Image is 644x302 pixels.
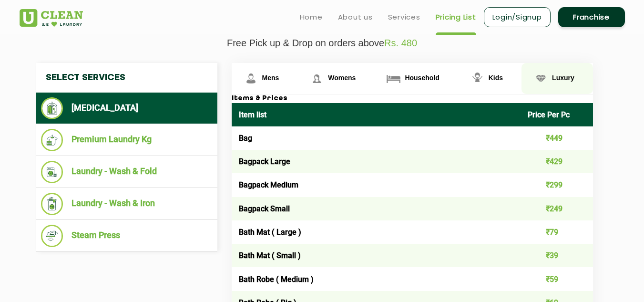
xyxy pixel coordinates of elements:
img: Dry Cleaning [41,97,63,119]
h3: Items & Prices [232,94,593,103]
td: ₹429 [521,150,593,173]
td: Bath Mat ( Small ) [232,244,521,267]
td: Bath Robe ( Medium ) [232,267,521,291]
td: Bath Mat ( Large ) [232,220,521,244]
td: Bagpack Large [232,150,521,173]
span: Womens [328,74,356,82]
li: Laundry - Wash & Fold [41,161,213,183]
li: [MEDICAL_DATA] [41,97,213,119]
td: ₹249 [521,197,593,220]
td: Bag [232,126,521,150]
a: Franchise [558,7,625,27]
img: Steam Press [41,225,63,247]
li: Premium Laundry Kg [41,129,213,151]
td: ₹39 [521,244,593,267]
h4: Select Services [36,63,217,93]
img: Premium Laundry Kg [41,129,63,151]
img: Womens [308,70,325,87]
p: Free Pick up & Drop on orders above [20,38,625,49]
img: Laundry - Wash & Iron [41,193,63,215]
th: Price Per Pc [521,103,593,126]
td: ₹79 [521,220,593,244]
td: Bagpack Small [232,197,521,220]
span: Luxury [552,74,574,82]
span: Household [405,74,439,82]
a: Pricing List [436,11,476,23]
a: Services [388,11,420,23]
a: Login/Signup [484,7,551,27]
th: Item list [232,103,521,126]
li: Steam Press [41,225,213,247]
td: ₹59 [521,267,593,291]
img: Luxury [532,70,549,87]
a: About us [338,11,373,23]
img: Kids [469,70,486,87]
span: Rs. 480 [384,38,417,48]
td: ₹449 [521,126,593,150]
img: UClean Laundry and Dry Cleaning [20,9,83,27]
td: ₹299 [521,173,593,197]
td: Bagpack Medium [232,173,521,197]
span: Mens [262,74,279,82]
img: Household [385,70,402,87]
img: Laundry - Wash & Fold [41,161,63,183]
img: Mens [243,70,259,87]
li: Laundry - Wash & Iron [41,193,213,215]
a: Home [300,11,323,23]
span: Kids [489,74,503,82]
